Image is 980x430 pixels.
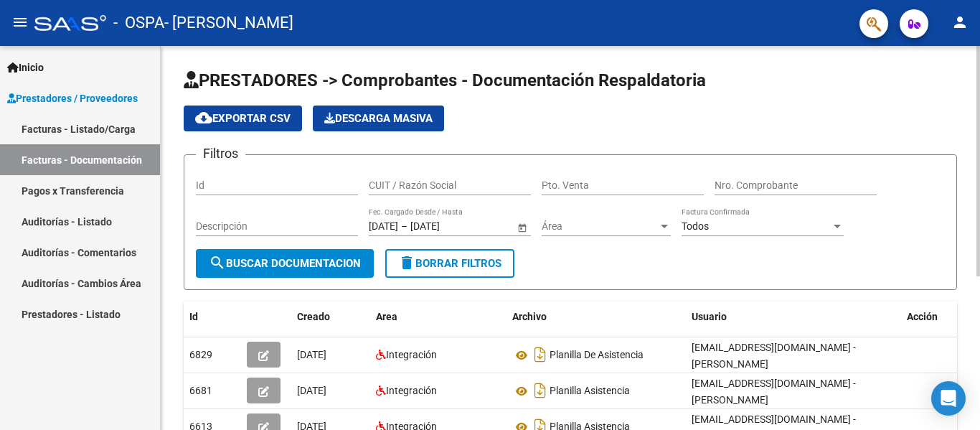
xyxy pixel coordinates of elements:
[184,70,706,90] span: PRESTADORES -> Comprobantes - Documentación Respaldatoria
[682,220,709,232] span: Todos
[196,144,245,164] h3: Filtros
[113,7,164,39] span: - OSPA
[209,257,361,270] span: Buscar Documentacion
[195,109,212,126] mat-icon: cloud_download
[410,220,481,233] input: Fecha fin
[7,90,138,106] span: Prestadores / Proveedores
[376,311,397,322] span: Area
[313,106,444,131] app-download-masive: Descarga masiva de comprobantes (adjuntos)
[507,302,686,332] datatable-header-cell: Archivo
[531,379,550,402] i: Descargar documento
[686,302,901,332] datatable-header-cell: Usuario
[369,220,398,233] input: Fecha inicio
[398,254,415,271] mat-icon: delete
[370,302,507,332] datatable-header-cell: Area
[297,349,326,360] span: [DATE]
[692,342,856,370] span: [EMAIL_ADDRESS][DOMAIN_NAME] - [PERSON_NAME]
[550,350,644,361] span: Planilla De Asistencia
[189,349,212,360] span: 6829
[195,112,291,125] span: Exportar CSV
[951,14,969,31] mat-icon: person
[692,378,856,406] span: [EMAIL_ADDRESS][DOMAIN_NAME] - [PERSON_NAME]
[184,302,241,332] datatable-header-cell: Id
[512,311,547,322] span: Archivo
[542,220,658,233] span: Área
[401,220,407,233] span: –
[189,311,198,322] span: Id
[189,385,212,396] span: 6681
[164,7,293,39] span: - [PERSON_NAME]
[907,311,938,322] span: Acción
[196,249,374,278] button: Buscar Documentacion
[398,257,501,270] span: Borrar Filtros
[386,385,437,396] span: Integración
[531,343,550,366] i: Descargar documento
[550,385,630,397] span: Planilla Asistencia
[291,302,370,332] datatable-header-cell: Creado
[11,14,29,31] mat-icon: menu
[385,249,514,278] button: Borrar Filtros
[692,311,727,322] span: Usuario
[514,220,529,235] button: Open calendar
[931,381,966,416] div: Open Intercom Messenger
[901,302,973,332] datatable-header-cell: Acción
[7,60,44,75] span: Inicio
[297,311,330,322] span: Creado
[184,106,302,131] button: Exportar CSV
[297,385,326,396] span: [DATE]
[386,349,437,360] span: Integración
[313,106,444,131] button: Descarga Masiva
[324,112,433,125] span: Descarga Masiva
[209,254,226,271] mat-icon: search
